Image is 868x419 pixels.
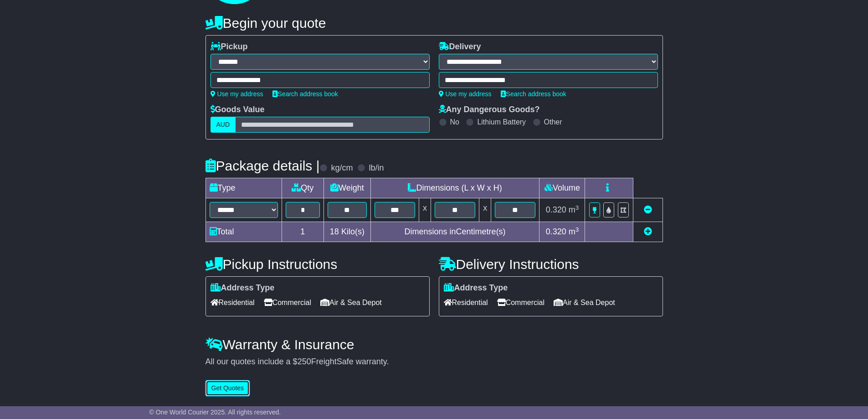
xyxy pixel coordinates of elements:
[205,222,282,242] td: Total
[205,257,430,272] h4: Pickup Instructions
[205,357,663,367] div: All our quotes include a $ FreightSafe warranty.
[370,178,539,198] td: Dimensions (L x W x H)
[439,42,481,52] label: Delivery
[554,295,615,310] span: Air & Sea Depot
[282,222,324,242] td: 1
[370,222,539,242] td: Dimensions in Centimetre(s)
[330,227,339,236] span: 18
[205,178,282,198] td: Type
[298,357,311,366] span: 250
[439,105,540,115] label: Any Dangerous Goods?
[644,205,652,214] a: Remove this item
[477,118,526,126] label: Lithium Battery
[444,283,508,293] label: Address Type
[149,409,281,416] span: © One World Courier 2025. All rights reserved.
[439,90,492,98] a: Use my address
[211,90,263,98] a: Use my address
[211,295,255,310] span: Residential
[479,198,491,222] td: x
[282,178,324,198] td: Qty
[575,226,579,233] sup: 3
[205,337,663,352] h4: Warranty & Insurance
[211,283,275,293] label: Address Type
[546,205,566,214] span: 0.320
[546,227,566,236] span: 0.320
[205,16,663,31] h4: Begin your quote
[539,178,585,198] td: Volume
[369,163,384,173] label: lb/in
[264,295,311,310] span: Commercial
[324,178,371,198] td: Weight
[331,163,353,173] label: kg/cm
[211,117,236,133] label: AUD
[205,380,250,396] button: Get Quotes
[450,118,459,126] label: No
[205,158,320,173] h4: Package details |
[644,227,652,236] a: Add new item
[439,257,663,272] h4: Delivery Instructions
[272,90,338,98] a: Search address book
[544,118,562,126] label: Other
[501,90,566,98] a: Search address book
[320,295,382,310] span: Air & Sea Depot
[569,227,579,236] span: m
[569,205,579,214] span: m
[211,42,248,52] label: Pickup
[497,295,544,310] span: Commercial
[419,198,431,222] td: x
[211,105,265,115] label: Goods Value
[324,222,371,242] td: Kilo(s)
[444,295,488,310] span: Residential
[575,204,579,211] sup: 3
